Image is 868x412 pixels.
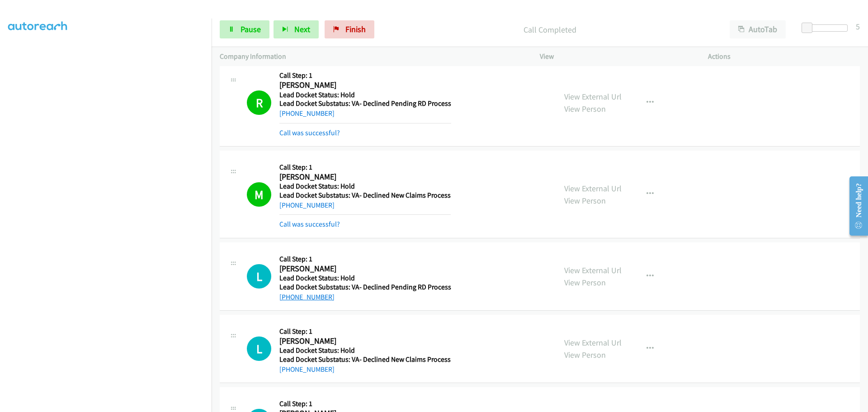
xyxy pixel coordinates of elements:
[279,191,451,200] h5: Lead Docket Substatus: VA- Declined New Claims Process
[279,264,451,274] h2: [PERSON_NAME]
[220,51,524,62] p: Company Information
[279,274,451,283] h5: Lead Docket Status: Hold
[279,399,451,408] h5: Call Step: 1
[279,71,451,80] h5: Call Step: 1
[279,80,448,90] h2: [PERSON_NAME]
[279,220,340,228] a: Call was successful?
[564,265,622,275] a: View External Url
[279,283,451,292] h5: Lead Docket Substatus: VA- Declined Pending RD Process
[247,90,271,115] h1: R
[274,20,319,38] button: Next
[279,336,451,346] h2: [PERSON_NAME]
[279,90,451,99] h5: Lead Docket Status: Hold
[294,24,310,34] span: Next
[564,195,606,206] a: View Person
[325,20,374,38] a: Finish
[247,182,271,207] h1: M
[279,255,451,264] h5: Call Step: 1
[279,293,335,301] a: [PHONE_NUMBER]
[279,109,335,118] a: [PHONE_NUMBER]
[279,346,451,355] h5: Lead Docket Status: Hold
[279,172,448,182] h2: [PERSON_NAME]
[564,277,606,288] a: View Person
[345,24,366,34] span: Finish
[564,183,622,194] a: View External Url
[279,163,451,172] h5: Call Step: 1
[564,350,606,360] a: View Person
[564,104,606,114] a: View Person
[387,24,713,36] p: Call Completed
[279,182,451,191] h5: Lead Docket Status: Hold
[730,20,786,38] button: AutoTab
[842,170,868,242] iframe: Resource Center
[856,20,860,33] div: 5
[241,24,261,34] span: Pause
[806,24,848,32] div: Delay between calls (in seconds)
[708,51,860,62] p: Actions
[247,264,271,289] h1: L
[279,99,451,108] h5: Lead Docket Substatus: VA- Declined Pending RD Process
[247,336,271,361] h1: L
[279,365,335,374] a: [PHONE_NUMBER]
[279,327,451,336] h5: Call Step: 1
[279,355,451,364] h5: Lead Docket Substatus: VA- Declined New Claims Process
[247,336,271,361] div: The call is yet to be attempted
[564,337,622,348] a: View External Url
[220,20,269,38] a: Pause
[279,128,340,137] a: Call was successful?
[279,201,335,209] a: [PHONE_NUMBER]
[540,51,692,62] p: View
[247,264,271,289] div: The call is yet to be attempted
[564,91,622,102] a: View External Url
